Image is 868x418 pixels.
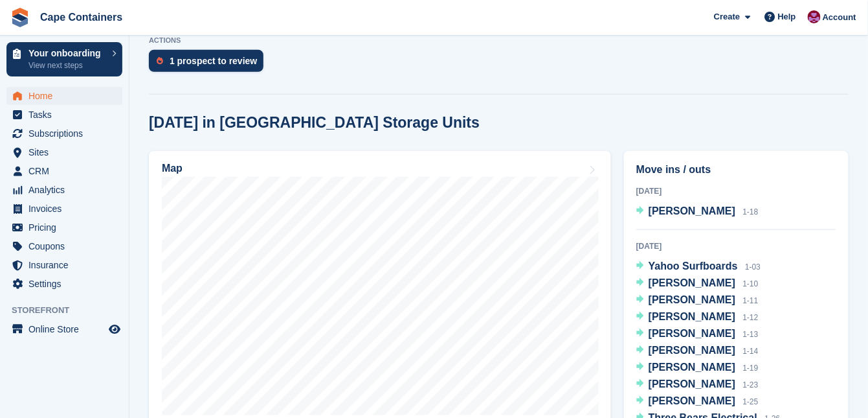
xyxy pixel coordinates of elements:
[149,114,480,132] h2: [DATE] in [GEOGRAPHIC_DATA] Storage Units
[743,364,759,373] span: 1-19
[649,311,735,322] span: [PERSON_NAME]
[6,218,122,237] a: menu
[28,256,106,274] span: Insurance
[636,240,836,252] div: [DATE]
[28,87,106,105] span: Home
[649,277,735,288] span: [PERSON_NAME]
[6,256,122,274] a: menu
[12,304,129,317] span: Storefront
[743,397,759,406] span: 1-25
[743,347,759,356] span: 1-14
[743,380,759,389] span: 1-23
[28,162,106,180] span: CRM
[743,207,759,216] span: 1-18
[28,181,106,199] span: Analytics
[28,60,106,71] p: View next steps
[636,203,759,220] a: [PERSON_NAME] 1-18
[149,36,849,45] p: ACTIONS
[170,56,257,66] div: 1 prospect to review
[10,8,30,27] img: stora-icon-8386f47178a22dfd0bd8f6a31ec36ba5ce8667c1dd55bd0f319d3a0aa187defe.svg
[745,262,761,272] span: 1-03
[649,294,735,305] span: [PERSON_NAME]
[649,395,735,406] span: [PERSON_NAME]
[35,6,128,28] a: Cape Containers
[649,378,735,389] span: [PERSON_NAME]
[6,87,122,105] a: menu
[649,205,735,216] span: [PERSON_NAME]
[6,143,122,161] a: menu
[743,279,759,288] span: 1-10
[823,11,856,24] span: Account
[649,261,738,272] span: Yahoo Surfboards
[6,320,122,338] a: menu
[649,362,735,373] span: [PERSON_NAME]
[149,50,270,78] a: 1 prospect to review
[636,309,759,326] a: [PERSON_NAME] 1-12
[636,185,836,197] div: [DATE]
[714,10,740,23] span: Create
[6,124,122,143] a: menu
[6,181,122,199] a: menu
[28,320,106,338] span: Online Store
[28,49,106,58] p: Your onboarding
[28,200,106,218] span: Invoices
[636,275,759,292] a: [PERSON_NAME] 1-10
[649,328,735,339] span: [PERSON_NAME]
[28,218,106,237] span: Pricing
[743,330,759,339] span: 1-13
[743,313,759,322] span: 1-12
[778,10,796,23] span: Help
[28,237,106,255] span: Coupons
[28,106,106,124] span: Tasks
[6,275,122,293] a: menu
[6,42,122,76] a: Your onboarding View next steps
[28,275,106,293] span: Settings
[107,321,122,337] a: Preview store
[636,259,761,275] a: Yahoo Surfboards 1-03
[28,143,106,161] span: Sites
[636,292,759,309] a: [PERSON_NAME] 1-11
[636,326,759,343] a: [PERSON_NAME] 1-13
[157,57,163,65] img: prospect-51fa495bee0391a8d652442698ab0144808aea92771e9ea1ae160a38d050c398.svg
[6,162,122,180] a: menu
[636,343,759,360] a: [PERSON_NAME] 1-14
[6,237,122,255] a: menu
[6,200,122,218] a: menu
[743,296,759,305] span: 1-11
[808,10,821,23] img: Matt Dollisson
[636,377,759,393] a: [PERSON_NAME] 1-23
[28,124,106,143] span: Subscriptions
[636,360,759,377] a: [PERSON_NAME] 1-19
[162,163,183,174] h2: Map
[649,345,735,356] span: [PERSON_NAME]
[636,393,759,410] a: [PERSON_NAME] 1-25
[636,162,836,178] h2: Move ins / outs
[6,106,122,124] a: menu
